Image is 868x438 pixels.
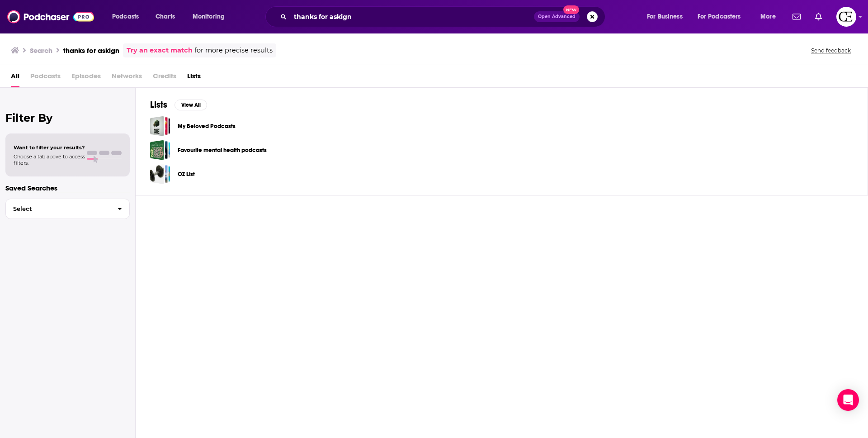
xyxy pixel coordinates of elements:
span: New [563,5,580,14]
p: Saved Searches [5,184,130,192]
span: Credits [153,69,176,87]
h2: Lists [150,99,167,110]
span: Podcasts [30,69,61,87]
div: Open Intercom Messenger [837,389,859,411]
input: Search podcasts, credits, & more... [290,10,534,24]
span: Episodes [71,69,101,87]
button: Open AdvancedNew [534,11,580,22]
a: Favourite mental health podcasts [178,145,267,155]
a: Show notifications dropdown [811,9,826,24]
a: My Beloved Podcasts [150,116,170,136]
button: open menu [186,10,236,24]
img: User Profile [836,7,856,27]
a: My Beloved Podcasts [178,121,236,131]
a: Charts [150,10,180,24]
a: OZ List [150,164,170,184]
a: All [11,69,19,87]
span: Logged in as cozyearthaudio [836,7,856,27]
span: For Business [647,10,683,23]
a: Lists [187,69,201,87]
button: open menu [641,10,694,24]
div: Search podcasts, credits, & more... [274,6,614,27]
h2: Filter By [5,111,130,124]
button: open menu [692,10,754,24]
span: More [760,10,776,23]
span: Charts [156,10,175,23]
a: ListsView All [150,99,207,110]
a: Favourite mental health podcasts [150,140,170,160]
button: Show profile menu [836,7,856,27]
h3: thanks for askign [63,46,119,55]
span: Want to filter your results? [14,144,85,151]
span: Choose a tab above to access filters. [14,153,85,166]
h3: Search [30,46,52,55]
button: Select [5,199,130,219]
img: Podchaser - Follow, Share and Rate Podcasts [7,8,94,25]
button: Send feedback [808,47,854,54]
a: Show notifications dropdown [789,9,804,24]
button: open menu [754,10,787,24]
span: Monitoring [193,10,225,23]
button: View All [175,100,207,110]
a: Try an exact match [127,45,193,56]
span: Open Advanced [538,14,576,19]
span: Networks [112,69,142,87]
a: OZ List [178,169,195,179]
span: for more precise results [194,45,273,56]
span: Select [6,206,110,212]
span: Podcasts [112,10,139,23]
span: For Podcasters [698,10,741,23]
button: open menu [106,10,151,24]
